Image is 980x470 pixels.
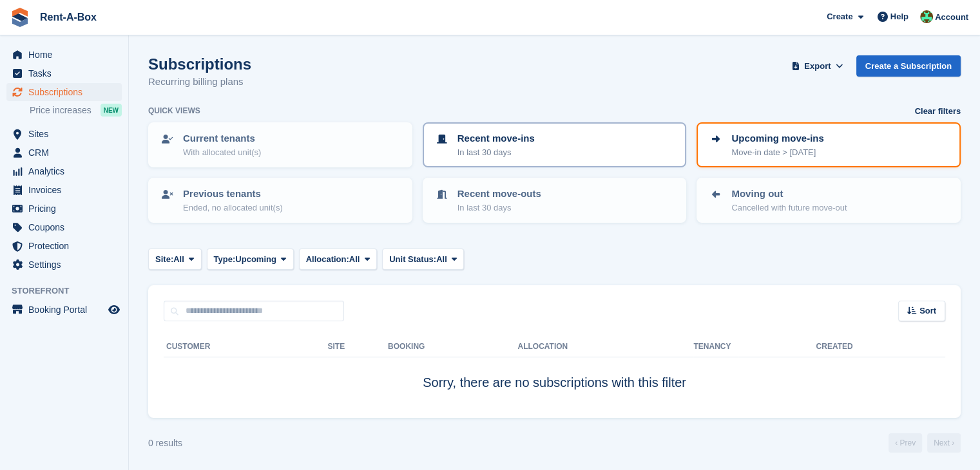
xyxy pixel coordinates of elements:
a: menu [6,256,122,274]
span: Sites [28,125,106,143]
img: Conor O'Shea [920,10,933,23]
a: Previous tenants Ended, no allocated unit(s) [149,179,411,221]
a: Rent-A-Box [35,6,102,28]
p: Recurring billing plans [148,75,251,89]
span: All [173,253,184,266]
p: Moving out [731,187,847,202]
span: Home [28,46,106,64]
span: Pricing [28,200,106,218]
p: In last 30 days [457,146,535,159]
a: Clear filters [914,105,961,118]
a: Create a Subscription [856,55,961,77]
span: Sort [919,305,936,317]
p: Cancelled with future move-out [731,202,847,214]
a: Moving out Cancelled with future move-out [698,179,959,221]
span: Analytics [28,162,106,180]
span: Sorry, there are no subscriptions with this filter [423,375,686,390]
span: Create [827,10,852,23]
button: Allocation: All [299,249,378,270]
a: menu [6,218,122,236]
a: Price increases NEW [30,103,122,117]
a: menu [6,144,122,162]
p: Recent move-outs [457,187,541,202]
a: Recent move-ins In last 30 days [424,124,686,166]
span: Protection [28,237,106,255]
th: Site [327,337,388,357]
button: Export [789,55,846,77]
a: menu [6,200,122,218]
img: stora-icon-8386f47178a22dfd0bd8f6a31ec36ba5ce8667c1dd55bd0f319d3a0aa187defe.svg [10,8,30,27]
span: Allocation: [306,253,349,266]
h6: Quick views [148,105,200,117]
th: Tenancy [693,337,738,357]
th: Created [816,337,945,357]
th: Booking [388,337,517,357]
span: Site: [155,253,173,266]
span: Coupons [28,218,106,236]
p: With allocated unit(s) [183,146,261,159]
span: All [436,253,447,266]
a: Upcoming move-ins Move-in date > [DATE] [698,124,959,166]
a: Current tenants With allocated unit(s) [149,124,411,166]
div: 0 results [148,437,182,450]
a: menu [6,181,122,199]
span: Invoices [28,181,106,199]
a: Preview store [106,302,122,317]
p: In last 30 days [457,202,541,214]
nav: Page [886,433,963,453]
a: menu [6,64,122,82]
p: Move-in date > [DATE] [731,146,823,159]
span: Storefront [12,285,128,297]
button: Site: All [148,249,202,270]
span: Settings [28,256,106,274]
a: menu [6,46,122,64]
p: Recent move-ins [457,131,535,146]
span: Type: [214,253,236,266]
span: Subscriptions [28,83,106,101]
span: Help [890,10,908,23]
span: CRM [28,144,106,162]
span: Tasks [28,64,106,82]
th: Allocation [517,337,693,357]
th: Customer [164,337,327,357]
span: Export [804,60,831,73]
button: Type: Upcoming [207,249,294,270]
span: Unit Status: [389,253,436,266]
div: NEW [101,104,122,117]
span: Price increases [30,104,91,117]
p: Current tenants [183,131,261,146]
h1: Subscriptions [148,55,251,73]
a: menu [6,83,122,101]
a: Previous [889,433,922,453]
p: Previous tenants [183,187,283,202]
p: Ended, no allocated unit(s) [183,202,283,214]
a: menu [6,125,122,143]
span: Booking Portal [28,301,106,319]
a: menu [6,237,122,255]
a: Next [927,433,961,453]
button: Unit Status: All [382,249,464,270]
a: Recent move-outs In last 30 days [424,179,686,221]
span: All [349,253,360,266]
span: Account [935,11,968,24]
a: menu [6,162,122,180]
a: menu [6,301,122,319]
span: Upcoming [235,253,276,266]
p: Upcoming move-ins [731,131,823,146]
